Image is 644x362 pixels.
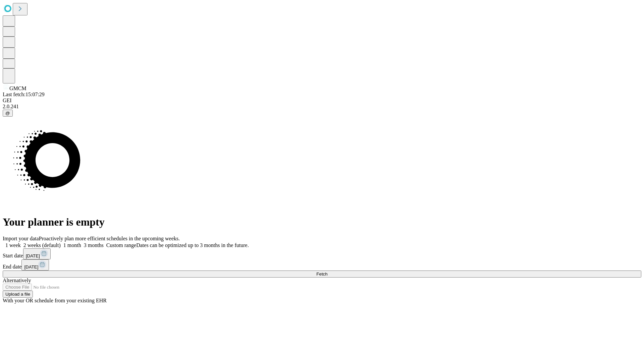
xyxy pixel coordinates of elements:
[84,242,104,248] span: 3 months
[5,111,10,116] span: @
[3,104,641,110] div: 2.0.241
[3,270,641,278] button: Fetch
[3,248,641,259] div: Start date
[24,264,38,269] span: [DATE]
[5,242,21,248] span: 1 week
[23,248,51,259] button: [DATE]
[9,85,26,91] span: GMCM
[3,92,45,97] span: Last fetch: 15:07:29
[63,242,81,248] span: 1 month
[136,242,249,248] span: Dates can be optimized up to 3 months in the future.
[3,278,31,283] span: Alternatively
[3,298,107,303] span: With your OR schedule from your existing EHR
[106,242,136,248] span: Custom range
[3,291,33,298] button: Upload a file
[23,242,61,248] span: 2 weeks (default)
[3,216,641,228] h1: Your planner is empty
[21,259,49,270] button: [DATE]
[316,271,327,277] span: Fetch
[39,236,180,241] span: Proactively plan more efficient schedules in the upcoming weeks.
[3,98,641,104] div: GEI
[3,110,13,117] button: @
[26,253,40,258] span: [DATE]
[3,236,39,241] span: Import your data
[3,259,641,270] div: End date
